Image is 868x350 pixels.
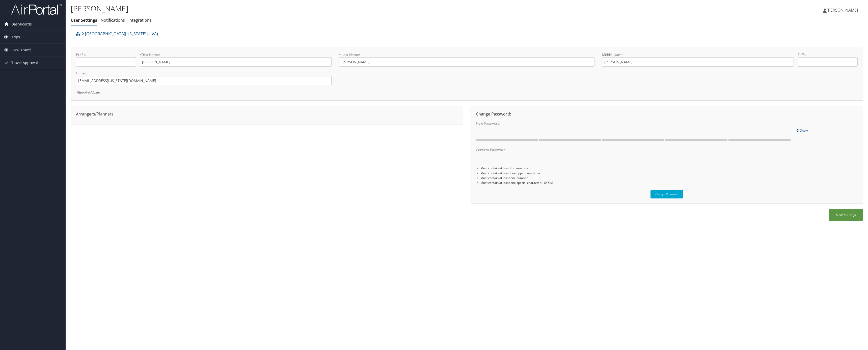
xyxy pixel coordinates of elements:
label: Suffix: [798,52,858,57]
a: [PERSON_NAME] [823,3,863,18]
label: New Password: [476,121,793,126]
span: Book Travel [11,44,31,56]
span: Trips [11,31,20,43]
span: Dashboards [11,18,32,31]
img: airportal-logo.png [11,3,62,15]
label: Confirm Password: [476,147,793,152]
label: First Name: [140,52,331,57]
li: Must contain at least one special character (! @ # $) [480,180,858,185]
label: Prefix: [76,52,136,57]
a: Notifications [101,17,125,23]
label: Email: [76,71,332,76]
label: Last Name: [339,52,595,57]
label: Middle Name: [602,52,794,57]
li: Must contain at least one number [480,176,858,180]
span: [PERSON_NAME] [827,7,858,13]
div: Change Password: [472,111,861,117]
span: Travel Approval [11,56,38,69]
a: Show [797,127,808,133]
a: [GEOGRAPHIC_DATA][US_STATE] (UVA) [82,29,158,39]
button: Change Password [650,190,683,198]
div: Arrangers/Planners: [72,111,462,117]
li: Must contain at least 8 characters [480,166,858,170]
h1: [PERSON_NAME] [71,3,599,14]
a: Integrations [128,17,152,23]
li: Must contain at least one upper case letter [480,171,858,176]
em: Required fields [76,90,100,95]
button: Save Settings [829,209,863,221]
span: Show [797,128,808,133]
a: User Settings [71,17,97,23]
